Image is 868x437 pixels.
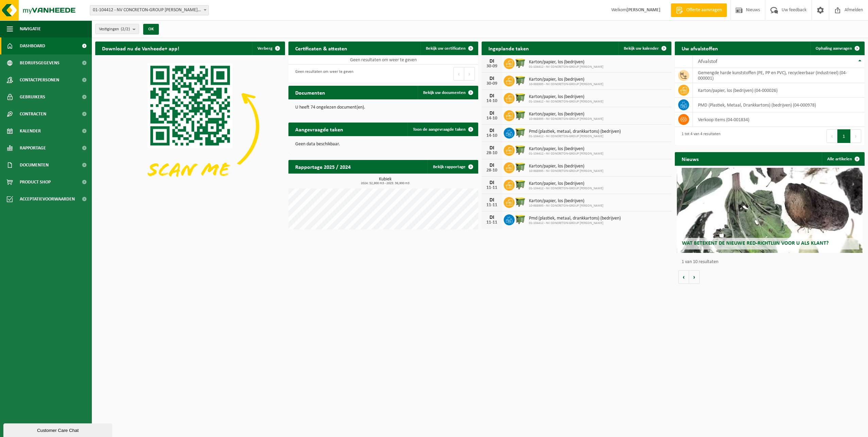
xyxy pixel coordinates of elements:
[693,83,865,98] td: karton/papier, los (bedrijven) (04-000026)
[485,116,499,121] div: 14-10
[515,179,526,190] img: WB-1100-HPE-GN-51
[529,181,603,187] span: Karton/papier, los (bedrijven)
[143,24,159,35] button: OK
[485,168,499,173] div: 28-10
[515,127,526,138] img: WB-1100-HPE-GN-50
[529,100,603,104] span: 01-104412 - NV CONCRETON-GROUP [PERSON_NAME]
[678,270,689,284] button: Vorige
[407,123,478,136] a: Toon de aangevraagde taken
[529,187,603,191] span: 01-104412 - NV CONCRETON-GROUP [PERSON_NAME]
[682,260,861,264] p: 1 van 10 resultaten
[20,106,46,123] span: Contracten
[418,86,478,99] a: Bekijk uw documenten
[485,215,499,220] div: DI
[693,68,865,83] td: gemengde harde kunststoffen (PE, PP en PVC), recycleerbaar (industrieel) (04-000001)
[627,7,661,13] strong: [PERSON_NAME]
[485,133,499,138] div: 14-10
[252,42,284,55] button: Verberg
[624,46,659,51] span: Bekijk uw kalender
[485,76,499,81] div: DI
[529,164,603,169] span: Karton/papier, los (bedrijven)
[3,422,114,437] iframe: chat widget
[682,241,829,246] span: Wat betekent de nieuwe RED-richtlijn voor u als klant?
[529,221,621,225] span: 01-104412 - NV CONCRETON-GROUP [PERSON_NAME]
[95,24,139,34] button: Vestigingen(2/2)
[20,37,45,54] span: Dashboard
[485,59,499,64] div: DI
[288,160,357,173] h2: Rapportage 2025 / 2024
[693,112,865,127] td: verkoop items (04-001834)
[20,88,45,106] span: Gebruikers
[288,42,354,55] h2: Certificaten & attesten
[485,163,499,168] div: DI
[529,146,603,152] span: Karton/papier, los (bedrijven)
[426,46,466,51] span: Bekijk uw certificaten
[20,123,41,140] span: Kalender
[20,174,51,191] span: Product Shop
[529,60,603,65] span: Karton/papier, los (bedrijven)
[423,91,466,95] span: Bekijk uw documenten
[529,94,603,100] span: Karton/papier, los (bedrijven)
[529,152,603,156] span: 01-104412 - NV CONCRETON-GROUP [PERSON_NAME]
[515,161,526,173] img: WB-1100-HPE-GN-51
[515,92,526,103] img: WB-1100-HPE-GN-51
[292,66,353,81] div: Geen resultaten om weer te geven
[295,105,471,110] p: U heeft 74 ongelezen document(en).
[20,140,46,157] span: Rapportage
[529,134,621,139] span: 01-104412 - NV CONCRETON-GROUP [PERSON_NAME]
[529,129,621,134] span: Pmd (plastiek, metaal, drankkartons) (bedrijven)
[95,55,285,198] img: Download de VHEPlus App
[689,270,700,284] button: Volgende
[292,182,478,185] span: 2024: 52,900 m3 - 2025: 36,900 m3
[288,55,478,65] td: Geen resultaten om weer te geven
[671,3,727,17] a: Offerte aanvragen
[485,220,499,225] div: 11-11
[485,185,499,190] div: 11-11
[485,203,499,208] div: 11-11
[99,24,130,34] span: Vestigingen
[485,180,499,185] div: DI
[485,128,499,133] div: DI
[482,42,536,55] h2: Ingeplande taken
[257,46,272,51] span: Verberg
[851,129,861,143] button: Next
[529,169,603,173] span: 10-988995 - NV CONCRETON-GROUP [PERSON_NAME]
[529,204,603,208] span: 10-988995 - NV CONCRETON-GROUP [PERSON_NAME]
[485,197,499,203] div: DI
[464,67,475,81] button: Next
[529,117,603,121] span: 10-988995 - NV CONCRETON-GROUP [PERSON_NAME]
[288,86,332,99] h2: Documenten
[515,57,526,69] img: WB-1100-HPE-GN-51
[515,196,526,208] img: WB-1100-HPE-GN-51
[453,67,464,81] button: Previous
[20,54,60,71] span: Bedrijfsgegevens
[90,5,209,15] span: 01-104412 - NV CONCRETON-GROUP W.NAESSENS - SCHENDELBEKE
[20,191,75,208] span: Acceptatievoorwaarden
[292,177,478,185] h3: Kubiek
[529,198,603,204] span: Karton/papier, los (bedrijven)
[428,160,478,174] a: Bekijk rapportage
[827,129,837,143] button: Previous
[20,20,41,37] span: Navigatie
[822,152,864,166] a: Alle artikelen
[675,42,725,55] h2: Uw afvalstoffen
[121,27,130,31] count: (2/2)
[515,75,526,86] img: WB-1100-HPE-GN-51
[485,145,499,151] div: DI
[529,82,603,86] span: 10-988995 - NV CONCRETON-GROUP [PERSON_NAME]
[295,142,471,147] p: Geen data beschikbaar.
[675,152,705,165] h2: Nieuws
[20,157,49,174] span: Documenten
[677,168,863,253] a: Wat betekent de nieuwe RED-richtlijn voor u als klant?
[90,5,208,15] span: 01-104412 - NV CONCRETON-GROUP W.NAESSENS - SCHENDELBEKE
[515,213,526,225] img: WB-1100-HPE-GN-50
[529,112,603,117] span: Karton/papier, los (bedrijven)
[485,151,499,156] div: 28-10
[485,64,499,69] div: 30-09
[485,111,499,116] div: DI
[20,71,59,88] span: Contactpersonen
[485,93,499,99] div: DI
[685,7,723,14] span: Offerte aanvragen
[698,59,717,64] span: Afvalstof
